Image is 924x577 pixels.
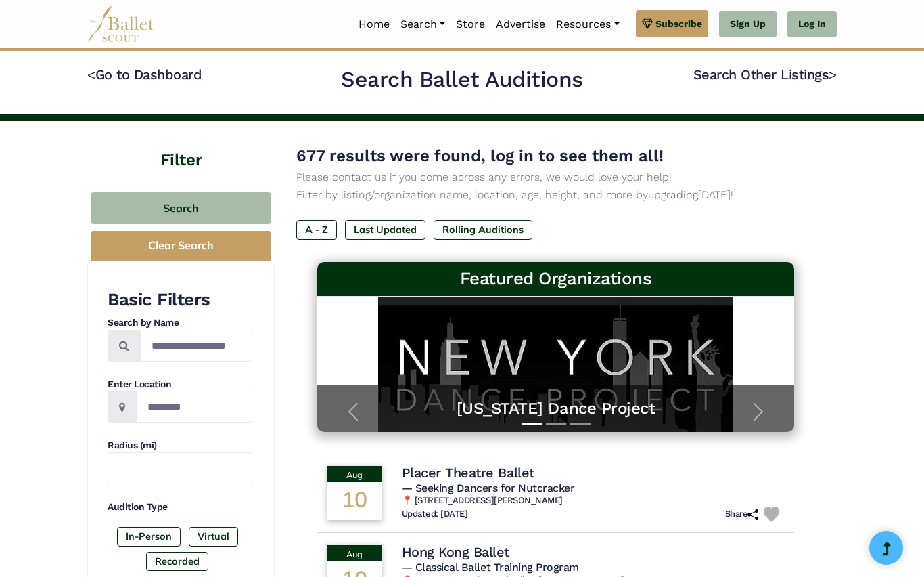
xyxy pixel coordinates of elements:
[87,121,275,172] h4: Filter
[787,11,837,38] a: Log In
[87,66,95,83] code: <
[331,310,781,419] a: [US_STATE] Dance ProjectThis program is all about helping dancers launch their careers—no matter ...
[551,10,624,39] a: Resources
[402,509,468,520] h6: Updated: [DATE]
[402,464,534,482] h4: Placer Theatre Ballet
[341,66,583,94] h2: Search Ballet Auditions
[296,169,815,186] p: Please contact us if you come across any errors, we would love your help!
[108,378,252,391] h4: Enter Location
[345,220,425,239] label: Last Updated
[328,268,784,291] h3: Featured Organizations
[136,391,252,423] input: Location
[327,466,382,482] div: Aug
[636,10,708,37] a: Subscribe
[108,288,252,312] h3: Basic Filters
[546,416,566,432] button: Slide 2
[91,192,271,224] button: Search
[402,495,785,507] h6: 📍 [STREET_ADDRESS][PERSON_NAME]
[402,543,509,561] h4: Hong Kong Ballet
[189,527,238,546] label: Virtual
[296,220,337,239] label: A - Z
[642,16,653,31] img: gem.svg
[395,10,451,39] a: Search
[331,310,781,331] h5: [US_STATE] Dance Project
[402,482,575,494] span: — Seeking Dancers for Nutcracker
[327,482,382,520] div: 10
[725,509,759,520] h6: Share
[108,316,252,330] h4: Search by Name
[829,66,837,83] code: >
[648,188,698,201] a: upgrading
[140,330,252,362] input: Search by names...
[327,545,382,561] div: Aug
[117,527,181,546] label: In-Person
[296,146,664,165] span: 677 results were found, log in to see them all!
[146,552,208,571] label: Recorded
[87,66,202,83] a: <Go to Dashboard
[522,416,542,432] button: Slide 1
[451,10,490,39] a: Store
[353,10,395,39] a: Home
[91,231,271,261] button: Clear Search
[331,398,781,419] a: [US_STATE] Dance Project
[296,186,815,204] p: Filter by listing/organization name, location, age, height, and more by [DATE]!
[719,11,777,38] a: Sign Up
[655,16,702,31] span: Subscribe
[693,66,837,83] a: Search Other Listings>
[570,416,591,432] button: Slide 3
[108,500,252,514] h4: Audition Type
[402,561,579,574] span: — Classical Ballet Training Program
[490,10,551,39] a: Advertise
[434,220,532,239] label: Rolling Auditions
[108,439,252,452] h4: Radius (mi)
